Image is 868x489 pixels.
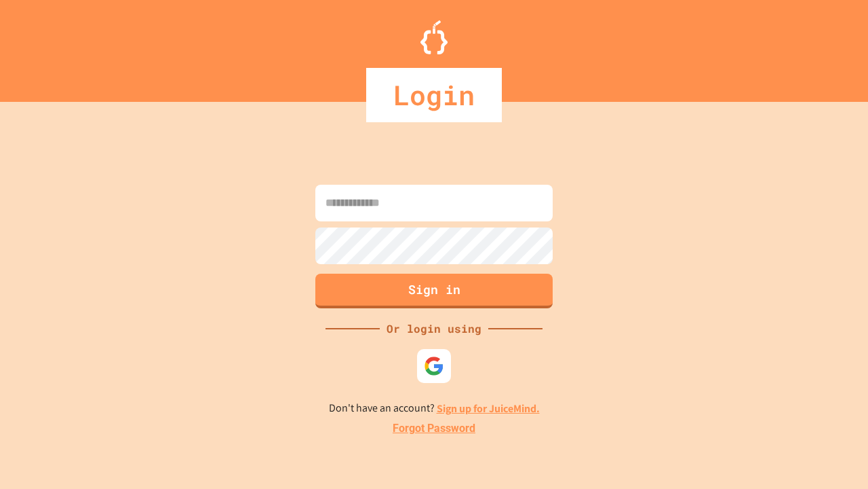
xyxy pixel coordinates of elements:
[755,376,854,433] iframe: chat widget
[366,68,502,122] div: Login
[420,20,448,54] img: Logo.svg
[437,401,540,416] a: Sign up for JuiceMind.
[380,321,488,337] div: Or login using
[329,400,540,417] p: Don't have an account?
[315,274,553,308] button: Sign in
[393,420,475,437] a: Forgot Password
[811,435,854,475] iframe: chat widget
[424,356,444,376] img: google-icon.svg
